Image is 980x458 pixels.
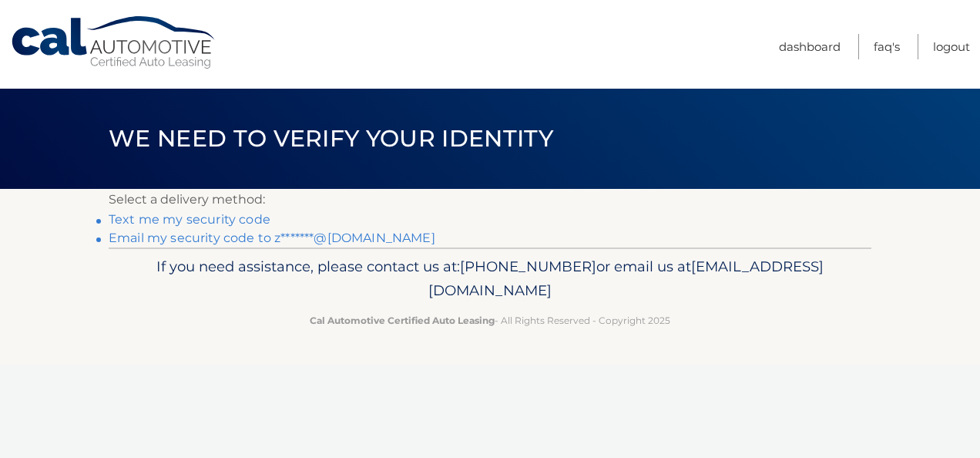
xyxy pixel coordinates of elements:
[109,189,871,210] p: Select a delivery method:
[109,231,435,245] a: Email my security code to z*******@[DOMAIN_NAME]
[933,34,970,59] a: Logout
[874,34,900,59] a: FAQ's
[310,315,495,326] strong: Cal Automotive Certified Auto Leasing
[460,258,596,275] span: [PHONE_NUMBER]
[109,124,553,153] span: We need to verify your identity
[779,34,841,59] a: Dashboard
[109,212,270,227] a: Text me my security code
[119,254,861,304] p: If you need assistance, please contact us at: or email us at
[10,15,218,70] a: Cal Automotive
[119,312,861,328] p: - All Rights Reserved - Copyright 2025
